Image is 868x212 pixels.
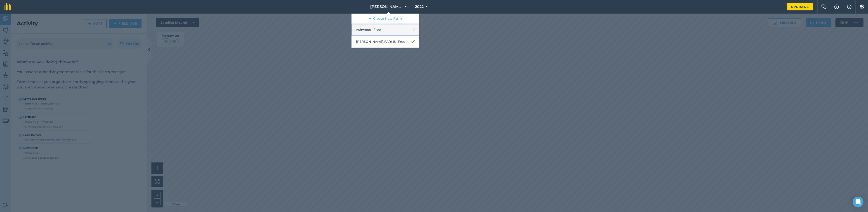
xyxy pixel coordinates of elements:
[847,4,851,10] img: svg+xml;base64,PHN2ZyB4bWxucz0iaHR0cDovL3d3dy53My5vcmcvMjAwMC9zdmciIHdpZHRoPSIxNyIgaGVpZ2h0PSIxNy...
[787,3,813,10] a: Upgrade
[5,3,11,10] img: fieldmargin Logo
[859,5,865,9] img: A cog icon
[351,14,419,24] a: Create New Farm
[351,36,419,48] a: [PERSON_NAME] FARMS- Free
[821,5,827,9] img: Two speech bubbles overlapping with the left bubble in the forefront
[853,197,863,207] div: Open Intercom Messenger
[351,24,419,36] a: Ashwood- Free
[370,4,403,10] span: [PERSON_NAME] FARMS
[834,5,839,9] img: A question mark icon
[415,4,424,10] span: 2022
